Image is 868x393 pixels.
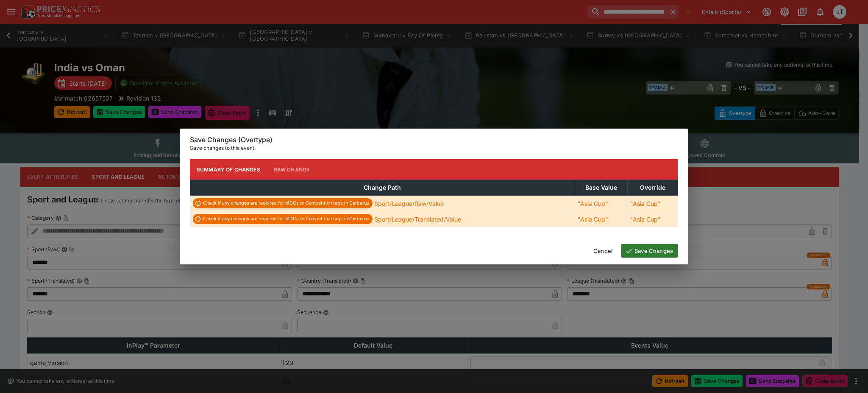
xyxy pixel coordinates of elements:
[190,180,575,196] th: Change Path
[374,199,444,208] p: Sport/League/Raw/Value
[588,244,618,258] button: Cancel
[621,244,678,258] button: Save Changes
[627,211,678,227] td: "Asia Cup"
[200,200,373,207] span: Check if any changes are required for MDCs or Competition tags in Cerberus
[200,216,373,222] span: Check if any changes are required for MDCs or Competition tags in Cerberus
[575,180,627,196] th: Base Value
[627,180,678,196] th: Override
[267,159,317,180] button: Raw Change
[374,215,461,224] p: Sport/League/Translated/Value
[190,135,678,144] h6: Save Changes (Overtype)
[575,196,627,211] td: "Asia Cup"
[190,159,267,180] button: Summary of Changes
[190,144,678,152] p: Save changes to this event.
[627,196,678,211] td: "Asia Cup"
[575,211,627,227] td: "Asia Cup"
